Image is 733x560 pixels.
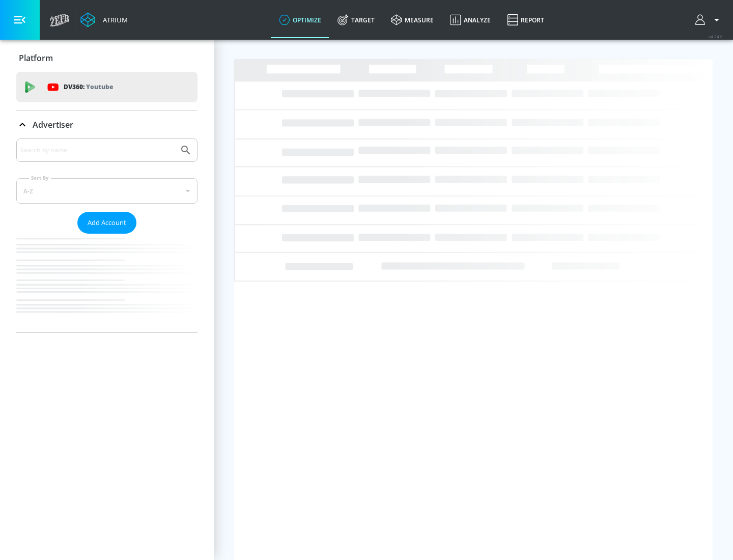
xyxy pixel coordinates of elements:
[20,144,175,157] input: Search by name
[64,81,113,93] p: DV360:
[19,52,53,64] p: Platform
[383,2,442,38] a: measure
[16,234,198,332] nav: list of Advertiser
[16,110,198,139] div: Advertiser
[29,175,51,181] label: Sort By
[16,138,198,332] div: Advertiser
[499,2,552,38] a: Report
[80,12,128,27] a: Atrium
[88,217,126,229] span: Add Account
[99,15,128,24] div: Atrium
[16,44,198,72] div: Platform
[442,2,499,38] a: Analyze
[86,81,113,92] p: Youtube
[16,178,198,204] div: A-Z
[271,2,329,38] a: optimize
[16,72,198,102] div: DV360: Youtube
[329,2,383,38] a: Target
[709,34,723,39] span: v 4.24.0
[33,119,73,130] p: Advertiser
[77,212,136,234] button: Add Account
